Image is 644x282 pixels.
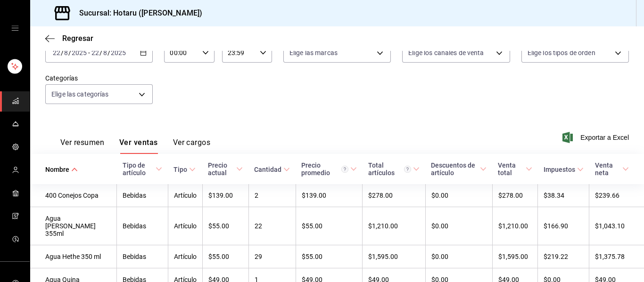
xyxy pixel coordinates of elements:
[117,207,168,245] td: Bebidas
[425,207,492,245] td: $0.00
[173,138,211,154] button: Ver cargos
[202,184,248,207] td: $139.00
[363,184,426,207] td: $278.00
[168,245,202,268] td: Artículo
[61,49,64,56] span: /
[254,166,290,173] span: Cantidad
[301,161,348,177] div: Precio promedio
[248,207,296,245] td: 22
[498,161,532,177] span: Venta total
[208,161,234,177] div: Precio actual
[123,161,163,177] span: Tipo de artículo
[45,75,153,81] label: Categorías
[173,166,196,173] span: Tipo
[117,245,168,268] td: Bebidas
[117,184,168,207] td: Bebidas
[492,184,538,207] td: $278.00
[289,48,338,57] span: Elige las marcas
[498,161,524,177] div: Venta total
[71,49,87,56] input: ----
[589,207,644,245] td: $1,043.10
[538,245,589,268] td: $219.22
[168,184,202,207] td: Artículo
[11,24,19,32] button: open drawer
[30,207,117,245] td: Agua [PERSON_NAME] 355ml
[595,161,620,177] div: Venta neta
[363,245,426,268] td: $1,595.00
[107,49,110,56] span: /
[51,89,109,99] span: Elige las categorías
[202,207,248,245] td: $55.00
[296,207,362,245] td: $55.00
[492,245,538,268] td: $1,595.00
[589,245,644,268] td: $1,375.78
[538,184,589,207] td: $38.34
[91,49,99,56] input: --
[88,49,90,56] span: -
[363,207,426,245] td: $1,210.00
[168,207,202,245] td: Artículo
[296,184,362,207] td: $139.00
[492,207,538,245] td: $1,210.00
[431,161,487,177] span: Descuentos de artículo
[528,48,595,57] span: Elige los tipos de orden
[68,49,71,56] span: /
[202,245,248,268] td: $55.00
[544,166,584,173] span: Impuestos
[341,166,348,173] svg: Precio promedio = Total artículos / cantidad
[404,166,411,173] svg: El total artículos considera cambios de precios en los artículos así como costos adicionales por ...
[254,166,281,173] div: Cantidad
[301,161,356,177] span: Precio promedio
[368,161,412,177] div: Total artículos
[564,132,629,143] button: Exportar a Excel
[64,49,68,56] input: --
[368,161,420,177] span: Total artículos
[589,184,644,207] td: $239.66
[45,34,93,43] button: Regresar
[99,49,102,56] span: /
[103,49,107,56] input: --
[296,245,362,268] td: $55.00
[248,245,296,268] td: 29
[408,48,484,57] span: Elige los canales de venta
[595,161,629,177] span: Venta neta
[110,49,126,56] input: ----
[72,8,202,19] h3: Sucursal: Hotaru ([PERSON_NAME])
[208,161,243,177] span: Precio actual
[248,184,296,207] td: 2
[425,184,492,207] td: $0.00
[30,245,117,268] td: Agua Hethe 350 ml
[538,207,589,245] td: $166.90
[45,166,69,173] div: Nombre
[60,138,210,154] div: navigation tabs
[45,166,78,173] span: Nombre
[60,138,104,154] button: Ver resumen
[431,161,478,177] div: Descuentos de artículo
[119,138,158,154] button: Ver ventas
[62,34,93,43] span: Regresar
[123,161,154,177] div: Tipo de artículo
[52,49,61,56] input: --
[30,184,117,207] td: 400 Conejos Copa
[425,245,492,268] td: $0.00
[544,166,575,173] div: Impuestos
[173,166,187,173] div: Tipo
